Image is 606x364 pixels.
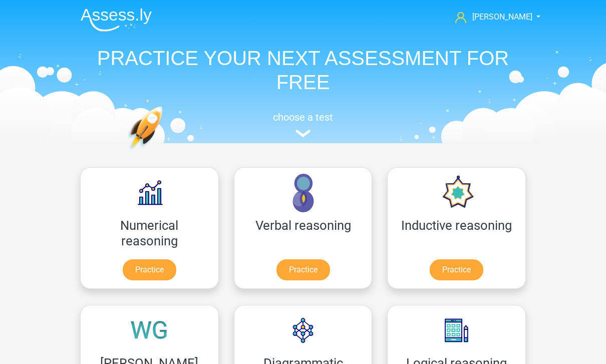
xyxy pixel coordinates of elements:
[73,111,533,123] h5: choose a test
[472,12,532,22] span: [PERSON_NAME]
[276,259,330,280] a: Practice
[128,106,201,197] img: practice
[295,130,311,137] img: assessment
[430,259,483,280] a: Practice
[73,46,533,94] h1: PRACTICE YOUR NEXT ASSESSMENT FOR FREE
[451,11,533,23] a: [PERSON_NAME]
[123,259,176,280] a: Practice
[81,8,152,32] img: Assessly
[73,111,533,138] a: choose a test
